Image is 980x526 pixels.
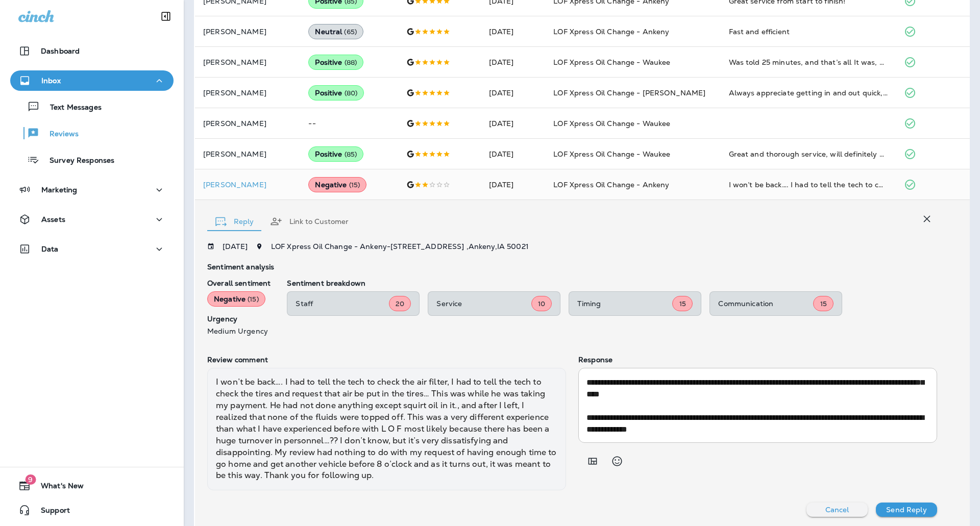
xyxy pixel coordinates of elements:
[481,108,546,139] td: [DATE]
[345,89,358,97] span: ( 80 )
[248,295,259,304] span: ( 15 )
[31,482,84,494] span: What's New
[287,279,937,287] p: Sentiment breakdown
[729,57,888,67] div: Was told 25 minutes, and that’s all It was, 25 minutes! Logan was super friendly and communicated...
[582,451,603,471] button: Add in a premade template
[223,242,248,251] p: [DATE]
[203,28,292,36] p: [PERSON_NAME]
[886,506,926,514] p: Send Reply
[308,85,364,101] div: Positive
[41,245,59,253] p: Data
[41,215,65,223] p: Assets
[271,242,529,251] span: LOF Xpress Oil Change - Ankeny - [STREET_ADDRESS] , Ankeny , IA 50021
[207,263,937,271] p: Sentiment analysis
[207,368,566,490] div: I won’t be back…. I had to tell the tech to check the air filter, I had to tell the tech to check...
[25,474,36,485] span: 9
[553,119,670,128] span: LOF Xpress Oil Change - Waukee
[300,108,398,139] td: --
[729,180,888,190] div: I won’t be back…. I had to tell the tech to check the air filter, I had to tell the tech to check...
[10,239,174,259] button: Data
[152,6,180,27] button: Collapse Sidebar
[436,299,531,308] p: Service
[553,88,705,97] span: LOF Xpress Oil Change - [PERSON_NAME]
[39,130,79,139] p: Reviews
[553,58,670,67] span: LOF Xpress Oil Change - Waukee
[207,315,271,323] p: Urgency
[607,451,627,471] button: Select an emoji
[207,356,566,364] p: Review comment
[207,279,271,287] p: Overall sentiment
[820,299,827,308] span: 15
[203,89,292,97] p: [PERSON_NAME]
[729,27,888,37] div: Fast and efficient
[10,209,174,230] button: Assets
[718,299,813,308] p: Communication
[31,506,70,518] span: Support
[344,28,357,36] span: ( 65 )
[207,203,262,240] button: Reply
[553,27,669,36] span: LOF Xpress Oil Change - Ankeny
[41,77,61,85] p: Inbox
[577,299,672,308] p: Timing
[41,47,80,55] p: Dashboard
[345,58,357,67] span: ( 88 )
[481,139,546,169] td: [DATE]
[10,96,174,117] button: Text Messages
[481,16,546,47] td: [DATE]
[41,186,77,194] p: Marketing
[345,150,357,159] span: ( 85 )
[10,70,174,91] button: Inbox
[207,291,265,307] div: Negative
[481,47,546,78] td: [DATE]
[40,103,102,113] p: Text Messages
[308,177,366,192] div: Negative
[296,299,389,308] p: Staff
[481,78,546,108] td: [DATE]
[203,119,292,128] p: [PERSON_NAME]
[876,503,937,517] button: Send Reply
[207,327,271,335] p: Medium Urgency
[679,299,686,308] span: 15
[262,203,357,240] button: Link to Customer
[203,181,292,189] p: [PERSON_NAME]
[203,150,292,158] p: [PERSON_NAME]
[10,475,174,496] button: 9What's New
[39,156,114,166] p: Survey Responses
[308,146,363,162] div: Positive
[481,169,546,200] td: [DATE]
[729,149,888,159] div: Great and thorough service, will definitely be back!
[10,149,174,170] button: Survey Responses
[553,149,670,159] span: LOF Xpress Oil Change - Waukee
[10,500,174,520] button: Support
[553,180,669,189] span: LOF Xpress Oil Change - Ankeny
[203,181,292,189] div: Click to view Customer Drawer
[308,24,363,39] div: Neutral
[538,299,545,308] span: 10
[308,55,363,70] div: Positive
[729,88,888,98] div: Always appreciate getting in and out quick, not too much pressure for the “extras,” and the happy...
[578,356,937,364] p: Response
[396,299,404,308] span: 20
[806,503,868,517] button: Cancel
[10,122,174,144] button: Reviews
[10,41,174,61] button: Dashboard
[203,58,292,66] p: [PERSON_NAME]
[10,180,174,200] button: Marketing
[349,181,360,189] span: ( 15 )
[825,506,849,514] p: Cancel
